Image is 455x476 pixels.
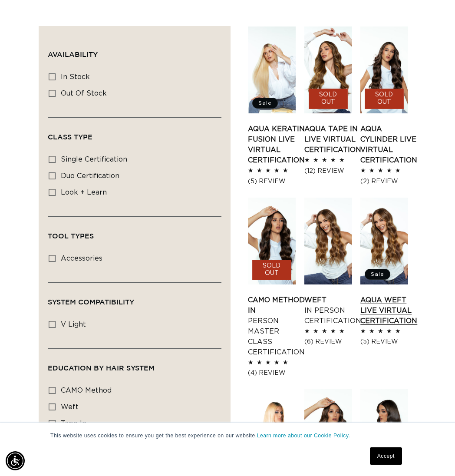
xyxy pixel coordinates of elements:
[48,118,221,149] summary: Class Type (0 selected)
[61,403,79,410] span: Weft
[48,35,221,66] summary: Availability (0 selected)
[360,295,417,326] a: AQUA Weft LIVE VIRTUAL Certification
[48,232,94,240] span: Tool Types
[248,295,305,357] a: CAMO Method In Person Master Class Certification
[360,124,417,165] a: AQUA Cylinder LIVE VIRTUAL Certification
[61,172,119,179] span: duo certification
[61,387,112,394] span: CAMO Method
[61,156,127,163] span: single certification
[61,420,86,427] span: Tape In
[61,90,107,97] span: Out of stock
[48,298,134,306] span: System Compatibility
[304,295,361,326] a: Weft In Person Certification
[61,73,90,80] span: In stock
[48,349,221,380] summary: Education By Hair system (0 selected)
[412,434,455,476] iframe: Chat Widget
[48,133,92,141] span: Class Type
[248,124,305,165] a: AQUA Keratin Fusion LIVE VIRTUAL Certification
[48,217,221,248] summary: Tool Types (0 selected)
[48,364,155,372] span: Education By Hair system
[61,321,86,328] span: v light
[370,447,402,465] a: Accept
[304,124,361,155] a: AQUA Tape In LIVE VIRTUAL Certification
[6,451,25,470] div: Accessibility Menu
[61,189,107,196] span: look + learn
[50,432,405,440] p: This website uses cookies to ensure you get the best experience on our website.
[48,283,221,314] summary: System Compatibility (0 selected)
[48,50,98,58] span: Availability
[257,433,350,439] a: Learn more about our Cookie Policy.
[61,255,102,262] span: accessories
